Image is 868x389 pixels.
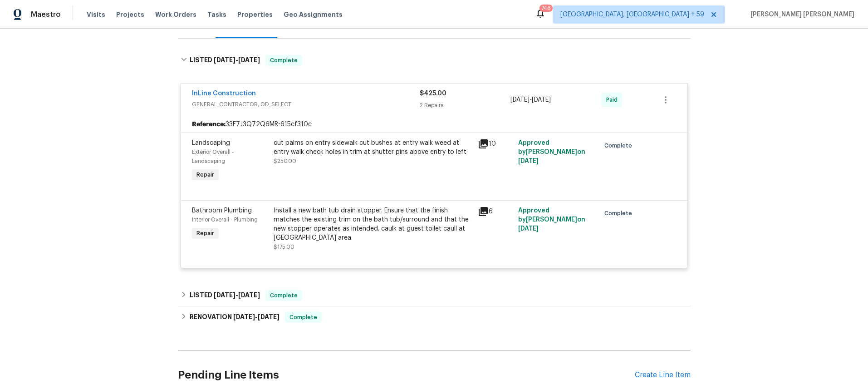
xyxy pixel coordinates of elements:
[274,158,296,164] span: $250.00
[237,10,273,19] span: Properties
[510,97,530,103] span: [DATE]
[238,57,260,63] span: [DATE]
[518,140,585,164] span: Approved by [PERSON_NAME] on
[286,313,321,322] span: Complete
[274,206,472,242] div: Install a new bath tub drain stopper. Ensure that the finish matches the existing trim on the bat...
[214,57,260,63] span: -
[266,291,301,300] span: Complete
[518,226,539,232] span: [DATE]
[606,95,621,104] span: Paid
[478,206,513,217] div: 6
[274,244,294,250] span: $175.00
[560,10,704,19] span: [GEOGRAPHIC_DATA], [GEOGRAPHIC_DATA] + 59
[193,170,218,179] span: Repair
[214,57,235,63] span: [DATE]
[192,207,252,214] span: Bathroom Plumbing
[604,209,636,218] span: Complete
[420,101,511,110] div: 2 Repairs
[190,290,260,301] h6: LISTED
[155,10,196,19] span: Work Orders
[518,207,585,232] span: Approved by [PERSON_NAME] on
[178,306,691,328] div: RENOVATION [DATE]-[DATE]Complete
[420,90,446,97] span: $425.00
[181,116,687,133] div: 33E7J3Q72Q6MR-615cf310c
[192,217,258,222] span: Interior Overall - Plumbing
[518,158,539,164] span: [DATE]
[193,229,218,238] span: Repair
[192,140,230,146] span: Landscaping
[190,55,260,66] h6: LISTED
[214,292,260,298] span: -
[233,314,280,320] span: -
[510,95,551,104] span: -
[266,56,301,65] span: Complete
[238,292,260,298] span: [DATE]
[192,100,420,109] span: GENERAL_CONTRACTOR, OD_SELECT
[192,120,226,129] b: Reference:
[214,292,235,298] span: [DATE]
[541,4,551,13] div: 746
[192,90,256,97] a: InLine Construction
[87,10,105,19] span: Visits
[190,312,280,323] h6: RENOVATION
[31,10,61,19] span: Maestro
[284,10,343,19] span: Geo Assignments
[178,46,691,75] div: LISTED [DATE]-[DATE]Complete
[207,11,226,18] span: Tasks
[192,149,234,164] span: Exterior Overall - Landscaping
[258,314,280,320] span: [DATE]
[233,314,255,320] span: [DATE]
[635,371,691,379] div: Create Line Item
[478,138,513,149] div: 10
[274,138,472,157] div: cut palms on entry sidewalk cut bushes at entry walk weed at entry walk check holes in trim at sh...
[116,10,144,19] span: Projects
[532,97,551,103] span: [DATE]
[747,10,854,19] span: [PERSON_NAME] [PERSON_NAME]
[178,285,691,306] div: LISTED [DATE]-[DATE]Complete
[604,141,636,150] span: Complete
